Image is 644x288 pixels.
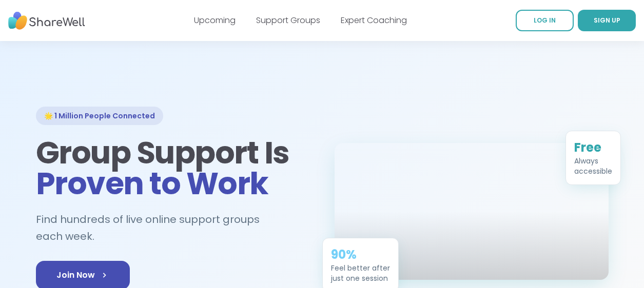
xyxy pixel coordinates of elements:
[36,107,163,125] div: 🌟 1 Million People Connected
[36,137,310,199] h1: Group Support Is
[574,139,612,156] div: Free
[574,156,612,176] div: Always accessible
[194,14,236,26] a: Upcoming
[36,211,310,244] h2: Find hundreds of live online support groups each week.
[516,10,574,31] a: LOG IN
[36,162,268,205] span: Proven to Work
[56,269,109,281] span: Join Now
[331,263,390,283] div: Feel better after just one session
[578,10,636,31] a: SIGN UP
[594,16,620,25] span: SIGN UP
[534,16,556,25] span: LOG IN
[8,7,85,35] img: ShareWell Nav Logo
[256,14,320,26] a: Support Groups
[341,14,407,26] a: Expert Coaching
[331,246,390,263] div: 90%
